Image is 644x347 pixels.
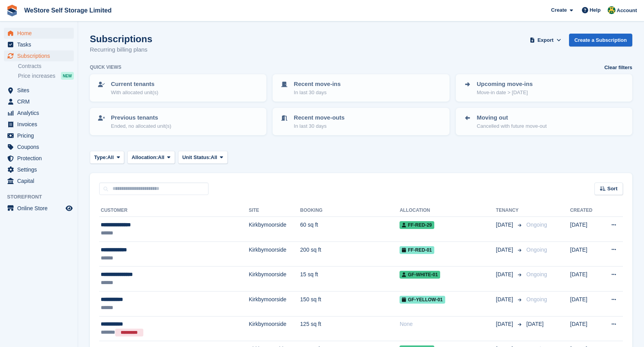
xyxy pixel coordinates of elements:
[18,72,74,80] a: Price increases NEW
[17,203,64,214] span: Online Store
[17,153,64,164] span: Protection
[400,320,496,328] div: None
[570,267,601,292] td: [DATE]
[551,6,567,14] span: Create
[477,89,533,97] p: Move-in date > [DATE]
[537,36,553,44] span: Export
[496,246,515,254] span: [DATE]
[400,204,496,217] th: Allocation
[300,267,400,292] td: 15 sq ft
[457,75,632,101] a: Upcoming move-ins Move-in date > [DATE]
[111,80,158,89] p: Current tenants
[17,39,64,50] span: Tasks
[111,113,171,122] p: Previous tenants
[570,204,601,217] th: Created
[90,34,152,44] h1: Subscriptions
[300,217,400,242] td: 60 sq ft
[111,122,171,130] p: Ended, no allocated unit(s)
[4,39,74,50] a: menu
[526,247,547,253] span: Ongoing
[570,217,601,242] td: [DATE]
[526,321,544,327] span: [DATE]
[590,6,601,14] span: Help
[61,72,74,80] div: NEW
[182,154,211,161] span: Unit Status:
[6,5,18,16] img: stora-icon-8386f47178a22dfd0bd8f6a31ec36ba5ce8667c1dd55bd0f319d3a0aa187defe.svg
[17,50,64,61] span: Subscriptions
[17,119,64,130] span: Invoices
[617,7,637,14] span: Account
[17,107,64,118] span: Analytics
[400,246,434,254] span: FF-RED-01
[7,193,78,201] span: Storefront
[90,45,152,54] p: Recurring billing plans
[91,75,266,101] a: Current tenants With allocated unit(s)
[4,141,74,152] a: menu
[457,109,632,134] a: Moving out Cancelled with future move-out
[400,296,445,304] span: GF-YELLOW-01
[158,154,164,161] span: All
[477,122,547,130] p: Cancelled with future move-out
[90,64,121,71] h6: Quick views
[294,113,344,122] p: Recent move-outs
[273,109,448,134] a: Recent move-outs In last 30 days
[526,296,547,302] span: Ongoing
[17,28,64,39] span: Home
[496,320,515,328] span: [DATE]
[17,141,64,152] span: Coupons
[127,151,175,164] button: Allocation: All
[477,80,533,89] p: Upcoming move-ins
[17,130,64,141] span: Pricing
[99,204,249,217] th: Customer
[107,154,114,161] span: All
[18,63,74,70] a: Contracts
[132,154,158,161] span: Allocation:
[4,130,74,141] a: menu
[294,89,341,97] p: In last 30 days
[570,241,601,267] td: [DATE]
[249,316,300,341] td: Kirkbymoorside
[300,241,400,267] td: 200 sq ft
[607,185,617,193] span: Sort
[64,204,74,213] a: Preview store
[608,6,615,14] img: James Buffoni
[4,164,74,175] a: menu
[4,96,74,107] a: menu
[4,119,74,130] a: menu
[400,271,440,279] span: GF-WHITE-01
[178,151,228,164] button: Unit Status: All
[21,4,115,17] a: WeStore Self Storage Limited
[300,204,400,217] th: Booking
[18,72,55,80] span: Price increases
[400,221,434,229] span: FF-RED-29
[249,291,300,316] td: Kirkbymoorside
[4,203,74,214] a: menu
[569,34,632,47] a: Create a Subscription
[249,267,300,292] td: Kirkbymoorside
[4,50,74,61] a: menu
[570,316,601,341] td: [DATE]
[91,109,266,134] a: Previous tenants Ended, no allocated unit(s)
[249,217,300,242] td: Kirkbymoorside
[496,204,523,217] th: Tenancy
[249,241,300,267] td: Kirkbymoorside
[17,164,64,175] span: Settings
[526,271,547,277] span: Ongoing
[94,154,107,161] span: Type:
[111,89,158,97] p: With allocated unit(s)
[17,85,64,96] span: Sites
[604,64,632,72] a: Clear filters
[4,85,74,96] a: menu
[496,295,515,304] span: [DATE]
[273,75,448,101] a: Recent move-ins In last 30 days
[570,291,601,316] td: [DATE]
[496,221,515,229] span: [DATE]
[300,316,400,341] td: 125 sq ft
[17,175,64,186] span: Capital
[4,28,74,39] a: menu
[477,113,547,122] p: Moving out
[528,34,563,47] button: Export
[496,270,515,279] span: [DATE]
[4,153,74,164] a: menu
[4,175,74,186] a: menu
